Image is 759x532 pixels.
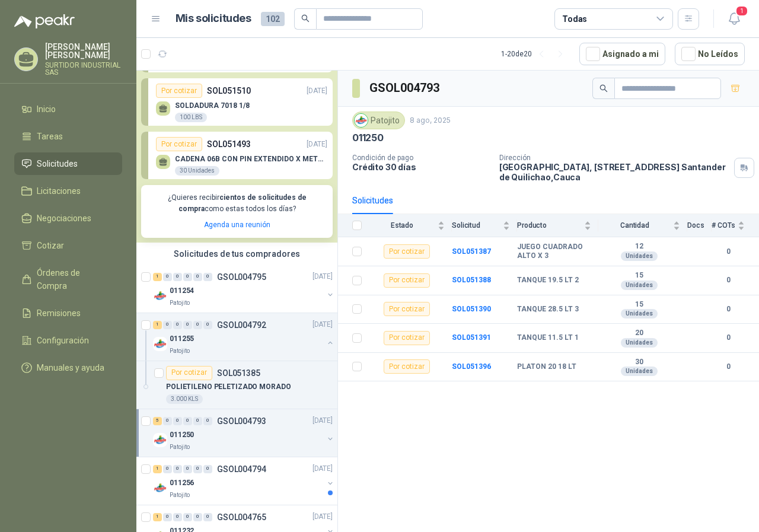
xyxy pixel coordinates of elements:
div: Unidades [621,251,658,261]
div: Por cotizar [156,84,202,98]
b: JUEGO CUADRADO ALTO X 3 [517,243,591,261]
a: Inicio [14,98,122,120]
span: # COTs [712,221,735,230]
a: Por cotizarSOL051493[DATE] CADENA 06B CON PIN EXTENDIDO X METROS30 Unidades [141,132,333,179]
a: Por cotizarSOL051510[DATE] SOLDADURA 7018 1/8100 LBS [141,78,333,126]
span: Tareas [37,130,63,143]
a: Manuales y ayuda [14,356,122,379]
img: Company Logo [153,481,167,495]
p: 011256 [170,477,194,489]
p: Patojito [170,346,190,356]
div: 0 [193,273,202,281]
span: Configuración [37,334,89,347]
div: 0 [193,465,202,473]
a: SOL051391 [452,333,491,342]
span: Negociaciones [37,212,91,225]
p: SOLDADURA 7018 1/8 [175,101,250,110]
span: Remisiones [37,307,81,320]
span: search [301,14,310,23]
a: Configuración [14,329,122,352]
div: Por cotizar [166,366,212,380]
span: Cantidad [598,221,671,230]
p: 011254 [170,285,194,297]
p: [PERSON_NAME] [PERSON_NAME] [45,43,122,59]
p: [DATE] [312,511,333,523]
b: 0 [712,275,745,286]
p: GSOL004794 [217,465,266,473]
span: 1 [735,5,748,17]
p: Patojito [170,442,190,452]
div: Por cotizar [384,273,430,288]
th: Cantidad [598,214,687,237]
div: 0 [163,417,172,425]
p: GSOL004793 [217,417,266,425]
div: 1 [153,321,162,329]
a: Negociaciones [14,207,122,230]
div: Unidades [621,309,658,318]
img: Company Logo [153,289,167,303]
b: 12 [598,242,680,251]
p: Dirección [499,154,729,162]
div: Solicitudes [352,194,393,207]
div: Por cotizar [384,331,430,345]
p: 011255 [170,333,194,345]
th: Solicitud [452,214,517,237]
div: 1 [153,273,162,281]
div: Patojito [352,112,405,129]
span: Estado [369,221,435,230]
div: Solicitudes de tus compradores [136,243,337,265]
span: Licitaciones [37,184,81,197]
a: Órdenes de Compra [14,262,122,297]
p: [DATE] [307,85,327,97]
div: 5 [153,417,162,425]
div: Por cotizar [384,359,430,374]
div: 0 [203,273,212,281]
div: 0 [163,465,172,473]
b: 20 [598,329,680,338]
p: GSOL004795 [217,273,266,281]
p: POLIETILENO PELETIZADO MORADO [166,381,291,393]
p: SOL051385 [217,369,260,377]
a: Cotizar [14,234,122,257]
p: [DATE] [312,271,333,282]
span: Solicitud [452,221,500,230]
b: TANQUE 11.5 LT 1 [517,333,579,343]
p: Condición de pago [352,154,490,162]
div: 0 [203,465,212,473]
a: SOL051388 [452,276,491,284]
b: 0 [712,304,745,315]
div: 0 [183,417,192,425]
b: SOL051390 [452,305,491,313]
div: 0 [173,417,182,425]
span: Manuales y ayuda [37,361,104,374]
p: [DATE] [312,319,333,330]
b: 0 [712,246,745,257]
b: TANQUE 19.5 LT 2 [517,276,579,285]
img: Company Logo [355,114,368,127]
p: SOL051493 [207,138,251,151]
div: 0 [203,417,212,425]
b: 0 [712,332,745,343]
b: 30 [598,358,680,367]
a: Tareas [14,125,122,148]
div: 3.000 KLS [166,394,203,404]
div: 1 [153,465,162,473]
b: 15 [598,271,680,281]
b: cientos de solicitudes de compra [178,193,307,213]
p: Patojito [170,298,190,308]
span: 102 [261,12,285,26]
div: 0 [173,513,182,521]
a: 1 0 0 0 0 0 GSOL004795[DATE] Company Logo011254Patojito [153,270,335,308]
a: SOL051387 [452,247,491,256]
div: 0 [193,321,202,329]
div: 0 [183,273,192,281]
div: Unidades [621,338,658,348]
th: Estado [369,214,452,237]
b: SOL051396 [452,362,491,371]
a: Por cotizarSOL051385POLIETILENO PELETIZADO MORADO3.000 KLS [136,361,337,409]
div: Unidades [621,281,658,290]
span: Órdenes de Compra [37,266,111,292]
